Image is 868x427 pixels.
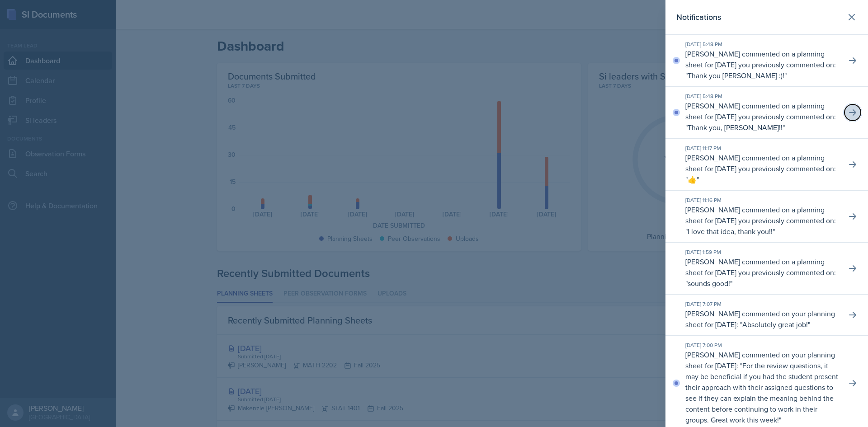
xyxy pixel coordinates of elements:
[685,341,839,349] div: [DATE] 7:00 PM
[688,122,783,132] p: Thank you, [PERSON_NAME]!!
[685,48,839,81] p: [PERSON_NAME] commented on a planning sheet for [DATE] you previously commented on: " "
[685,349,839,425] p: [PERSON_NAME] commented on your planning sheet for [DATE]: " "
[685,144,839,152] div: [DATE] 11:17 PM
[685,204,839,237] p: [PERSON_NAME] commented on a planning sheet for [DATE] you previously commented on: " "
[688,70,784,80] p: Thank you [PERSON_NAME] :)!
[688,278,730,288] p: sounds good!
[742,319,808,329] p: Absolutely great job!
[676,11,721,23] h2: Notifications
[685,361,838,425] p: For the review questions, it may be beneficial if you had the student present their approach with...
[685,100,839,133] p: [PERSON_NAME] commented on a planning sheet for [DATE] you previously commented on: " "
[685,308,839,330] p: [PERSON_NAME] commented on your planning sheet for [DATE]: " "
[685,300,839,308] div: [DATE] 7:07 PM
[688,174,697,184] p: 👍
[685,248,839,256] div: [DATE] 1:59 PM
[685,196,839,204] div: [DATE] 11:16 PM
[688,226,773,236] p: I love that idea, thank you!!
[685,256,839,289] p: [PERSON_NAME] commented on a planning sheet for [DATE] you previously commented on: " "
[685,40,839,48] div: [DATE] 5:48 PM
[685,152,839,185] p: [PERSON_NAME] commented on a planning sheet for [DATE] you previously commented on: " "
[685,92,839,100] div: [DATE] 5:48 PM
